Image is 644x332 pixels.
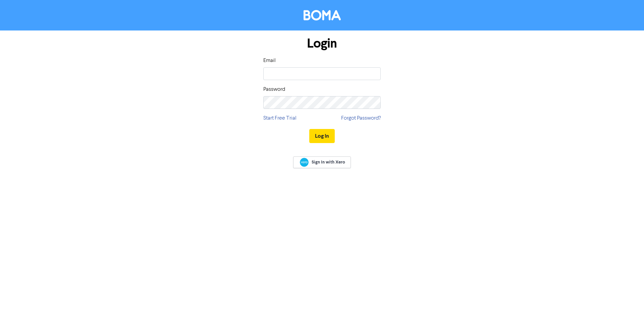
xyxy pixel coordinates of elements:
img: BOMA Logo [304,10,341,20]
label: Email [263,57,276,65]
span: Sign In with Xero [312,159,345,165]
iframe: Chat Widget [610,300,644,332]
button: Log In [309,129,335,143]
img: Xero logo [300,158,309,167]
a: Start Free Trial [263,114,297,122]
a: Sign In with Xero [293,156,351,168]
h1: Login [263,36,381,51]
label: Password [263,85,285,93]
a: Forgot Password? [341,114,381,122]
